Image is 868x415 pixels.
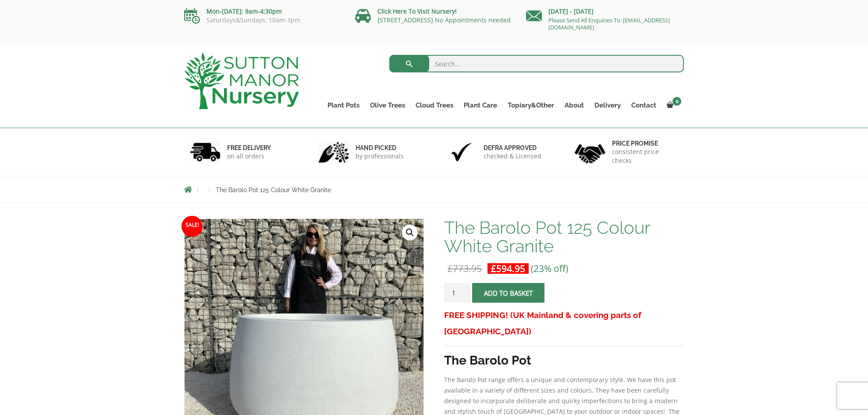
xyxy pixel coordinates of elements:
h6: FREE DELIVERY [227,144,271,152]
img: 2.jpg [318,141,349,163]
span: The Barolo Pot 125 Colour White Granite [216,186,331,193]
p: checked & Licensed [484,152,541,161]
p: consistent price checks [612,147,679,165]
h6: hand picked [356,144,404,152]
img: logo [184,53,299,109]
a: Please Send All Enquiries To: [EMAIL_ADDRESS][DOMAIN_NAME] [548,16,670,31]
a: Topiary&Other [502,99,559,111]
a: Plant Care [459,99,502,111]
img: 1.jpg [190,141,221,163]
a: Click Here To Visit Nursery! [377,7,457,15]
span: Sale! [181,216,203,237]
img: 3.jpg [446,141,477,163]
input: Product quantity [444,283,470,303]
nav: Breadcrumbs [184,186,684,193]
p: by professionals [356,152,404,161]
span: £ [491,262,496,275]
a: Contact [626,99,662,111]
strong: The Barolo Pot [444,353,531,368]
span: 0 [672,97,681,106]
span: (23% off) [531,262,568,275]
h6: Defra approved [484,144,541,152]
img: 4.jpg [575,139,605,165]
bdi: 773.95 [448,262,482,275]
a: Delivery [589,99,626,111]
a: 0 [662,99,684,111]
h1: The Barolo Pot 125 Colour White Granite [444,218,684,255]
h3: FREE SHIPPING! (UK Mainland & covering parts of [GEOGRAPHIC_DATA]) [444,307,684,340]
p: Mon-[DATE]: 9am-4:30pm [184,6,342,17]
bdi: 594.95 [491,262,525,275]
a: Cloud Trees [410,99,459,111]
p: on all orders [227,152,271,161]
button: Add to basket [472,283,544,303]
a: Olive Trees [365,99,410,111]
a: Plant Pots [322,99,365,111]
a: View full-screen image gallery [402,225,418,240]
input: Search... [389,55,684,72]
h6: Price promise [612,140,679,147]
span: £ [448,262,453,275]
a: [STREET_ADDRESS] No Appointments needed [377,16,511,24]
p: Saturdays&Sundays: 10am-3pm [184,17,342,24]
p: [DATE] - [DATE] [526,6,684,17]
a: About [559,99,589,111]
